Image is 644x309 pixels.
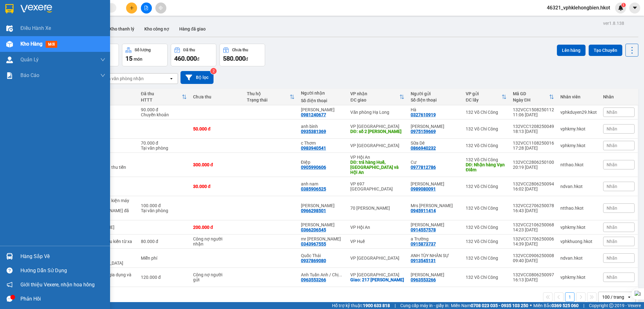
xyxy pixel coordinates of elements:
[466,157,507,162] div: 132 Võ Chí Công
[350,225,404,230] div: VP Hội An
[466,239,507,244] div: 132 Võ Chí Công
[141,208,187,213] div: Tại văn phòng
[223,55,246,62] span: 580.000
[557,45,586,56] button: Lên hàng
[530,304,532,307] span: ⚪️
[513,222,554,227] div: 132VCC2106250068
[183,48,195,52] div: Đã thu
[466,91,502,96] div: VP gửi
[193,184,241,189] div: 30.000 đ
[301,98,344,103] div: Số điện thoại
[533,302,579,309] span: Miền Bắc
[513,236,554,241] div: 132VCC1706250006
[350,239,404,244] div: VP Huế
[513,277,554,282] div: 16:13 [DATE]
[171,44,216,66] button: Đã thu460.000đ
[395,302,396,309] span: |
[193,162,241,167] div: 300.000 đ
[7,268,13,273] span: question-circle
[338,272,342,277] span: ...
[193,94,241,99] div: Chưa thu
[466,275,507,280] div: 132 Võ Chí Công
[301,112,326,117] div: 0981240677
[46,41,57,48] span: mới
[513,253,554,258] div: 132VCC0906250008
[411,129,436,134] div: 0975159669
[411,107,459,112] div: Hà
[20,41,42,47] span: Kho hàng
[560,126,597,131] div: vphkmy.hkot
[513,141,554,146] div: 132VCC1108250016
[20,294,105,304] div: Phản hồi
[20,252,105,261] div: Hàng sắp về
[466,143,507,148] div: 132 Võ Chí Công
[301,160,344,165] div: Điệp
[350,277,404,282] div: Giao: 217 Hồ Nghinh
[100,73,105,78] span: down
[466,126,507,131] div: 132 Võ Chí Công
[301,253,344,258] div: Quốc Thái
[197,57,199,62] span: đ
[565,292,575,302] button: 1
[219,44,265,66] button: Chưa thu580.000đ
[350,129,404,134] div: DĐ: số 2 NGUYỄN HỮU THỌ
[513,203,554,208] div: 132VCC2706250078
[560,162,597,167] div: ntthao.hkot
[301,186,326,191] div: 0385906525
[513,160,554,165] div: 132VCC2806250100
[301,222,344,227] div: Bùi Đình Nghĩa
[301,272,344,277] div: Anh Tuấn Anh / Chị Nhung 0936658166
[466,225,507,230] div: 132 Võ Chí Công
[411,165,436,170] div: 0977812786
[411,236,459,241] div: a Trường
[232,48,248,52] div: Chưa thu
[513,186,554,191] div: 16:02 [DATE]
[560,143,597,148] div: vphkmy.hkot
[560,206,597,211] div: ntthao.hkot
[20,71,39,79] span: Báo cáo
[141,239,187,244] div: 80.000 đ
[471,303,528,308] strong: 0708 023 035 - 0935 103 250
[609,303,613,308] span: copyright
[193,272,225,282] div: Công nợ người gửi
[411,181,459,186] div: Anh Dũng
[463,89,510,105] th: Toggle SortBy
[6,57,13,63] img: warehouse-icon
[301,258,326,263] div: 0937869080
[627,295,632,300] svg: open
[513,112,554,117] div: 11:06 [DATE]
[193,225,241,230] div: 200.000 đ
[632,5,638,11] span: caret-down
[583,302,584,309] span: |
[466,162,507,172] div: DĐ: Nhận hàng Vạn Điểm
[560,94,597,99] div: Nhân viên
[607,239,617,244] span: Nhãn
[513,208,554,213] div: 16:43 [DATE]
[411,112,436,117] div: 0327610919
[247,97,289,102] div: Trạng thái
[20,24,51,32] span: Điều hành xe
[350,110,404,115] div: Văn phòng Hạ Long
[301,208,326,213] div: 0966298501
[193,126,241,131] div: 50.000 đ
[618,5,624,11] img: icon-new-feature
[607,143,617,148] span: Nhãn
[350,143,404,148] div: VP [GEOGRAPHIC_DATA]
[301,141,344,146] div: c Thơm
[411,258,436,263] div: 0913545131
[607,126,617,131] span: Nhãn
[135,48,151,52] div: Số lượng
[513,91,549,96] div: Mã GD
[411,91,459,96] div: Người gửi
[513,107,554,112] div: 132VCC1508250112
[301,129,326,134] div: 0935381369
[100,57,105,62] span: down
[126,3,137,14] button: plus
[141,146,187,151] div: Tại văn phòng
[301,146,326,151] div: 0983940541
[607,225,617,230] span: Nhãn
[301,165,326,170] div: 0905990606
[134,57,142,62] span: món
[622,3,625,7] span: 1
[560,239,597,244] div: vphkhuong.hkot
